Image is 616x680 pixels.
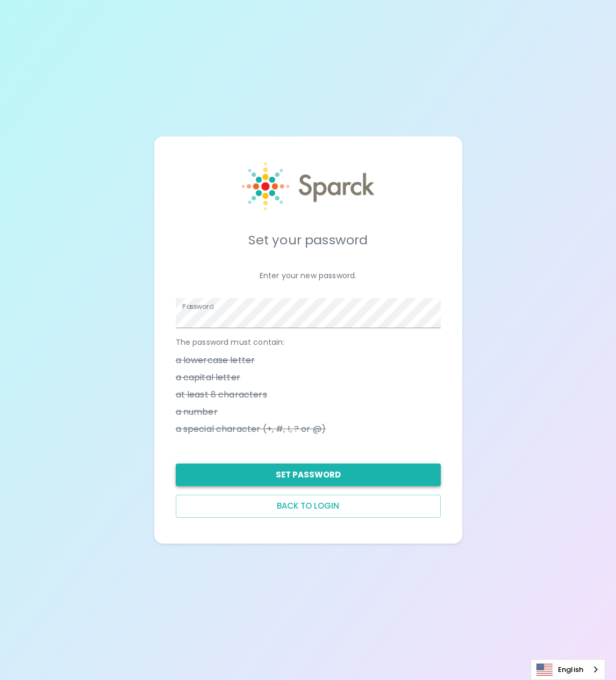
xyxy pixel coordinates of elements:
label: Password [182,302,213,311]
button: Set Password [176,464,441,486]
div: Language [531,659,605,680]
h5: Set your password [176,232,441,249]
aside: Language selected: English [531,659,605,680]
span: a capital letter [176,371,240,384]
span: a number [176,406,218,418]
a: English [531,660,605,679]
span: a special character (+, #, !, ? or @) [176,423,326,436]
button: Back to login [176,495,441,517]
img: Sparck logo [242,162,375,211]
span: at least 8 characters [176,388,267,401]
p: The password must contain: [176,337,441,348]
span: a lowercase letter [176,354,255,367]
p: Enter your new password. [176,270,441,281]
